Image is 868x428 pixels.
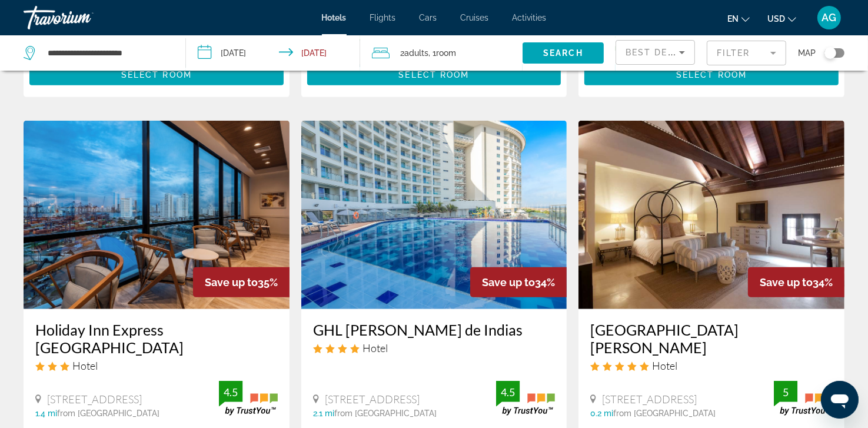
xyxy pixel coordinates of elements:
[727,10,750,27] button: Change language
[57,409,159,418] span: from [GEOGRAPHIC_DATA]
[602,393,697,406] span: [STREET_ADDRESS]
[798,45,816,61] span: Map
[186,35,360,71] button: Check-in date: Oct 8, 2025 Check-out date: Oct 12, 2025
[543,48,583,58] span: Search
[205,276,258,288] span: Save up to
[707,40,786,66] button: Filter
[313,409,334,418] span: 2.1 mi
[325,393,420,406] span: [STREET_ADDRESS]
[404,48,428,58] span: Adults
[590,359,833,372] div: 5 star Hotel
[513,13,547,22] a: Activities
[360,35,523,71] button: Travelers: 2 adults, 0 children
[24,121,290,309] img: Hotel image
[816,48,844,58] button: Toggle map
[626,45,685,59] mat-select: Sort by
[193,267,290,297] div: 35%
[24,2,141,33] a: Travorium
[370,13,396,22] a: Flights
[482,276,535,288] span: Save up to
[767,14,785,24] span: USD
[29,64,284,85] button: Select Room
[398,70,469,79] span: Select Room
[496,385,520,399] div: 4.5
[436,48,456,58] span: Room
[307,67,561,79] a: Select Room
[578,121,844,309] img: Hotel image
[35,359,278,372] div: 3 star Hotel
[420,13,437,22] a: Cars
[584,67,839,79] a: Select Room
[760,276,813,288] span: Save up to
[590,409,613,418] span: 0.2 mi
[613,409,716,418] span: from [GEOGRAPHIC_DATA]
[774,381,833,416] img: trustyou-badge.svg
[590,321,833,356] a: [GEOGRAPHIC_DATA][PERSON_NAME]
[821,381,859,419] iframe: Button to launch messaging window
[301,121,567,309] img: Hotel image
[461,13,489,22] a: Cruises
[584,64,839,85] button: Select Room
[35,409,57,418] span: 1.4 mi
[363,341,388,354] span: Hotel
[652,359,677,372] span: Hotel
[322,13,347,22] a: Hotels
[29,67,284,79] a: Select Room
[496,381,555,416] img: trustyou-badge.svg
[767,10,796,27] button: Change currency
[47,393,142,406] span: [STREET_ADDRESS]
[676,70,747,79] span: Select Room
[72,359,98,372] span: Hotel
[814,5,844,30] button: User Menu
[307,64,561,85] button: Select Room
[428,45,456,61] span: , 1
[121,70,192,79] span: Select Room
[523,42,604,64] button: Search
[470,267,567,297] div: 34%
[334,409,437,418] span: from [GEOGRAPHIC_DATA]
[313,341,556,354] div: 4 star Hotel
[313,321,556,339] a: GHL [PERSON_NAME] de Indias
[774,385,797,399] div: 5
[219,385,242,399] div: 4.5
[400,45,428,61] span: 2
[35,321,278,356] a: Holiday Inn Express [GEOGRAPHIC_DATA]
[219,381,278,416] img: trustyou-badge.svg
[626,48,687,57] span: Best Deals
[822,12,837,24] span: AG
[727,14,739,24] span: en
[748,267,844,297] div: 34%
